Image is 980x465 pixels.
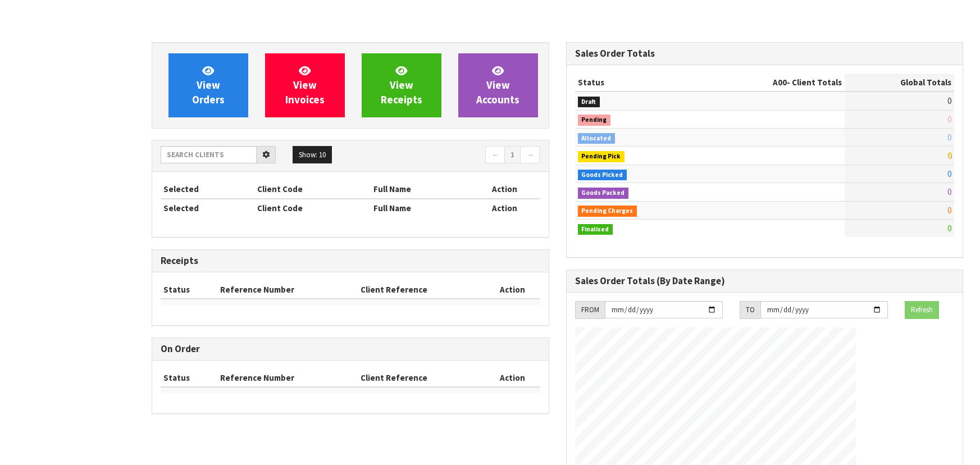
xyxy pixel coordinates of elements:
span: Pending Charges [578,206,637,217]
span: View Accounts [476,64,519,106]
span: Pending [578,115,611,126]
div: TO [740,301,760,319]
nav: Page navigation [359,146,540,166]
div: FROM [575,301,605,319]
th: Client Code [254,180,371,198]
input: Search clients [161,146,257,163]
h3: Sales Order Totals (By Date Range) [575,276,955,286]
th: Action [470,199,540,217]
span: 0 [947,132,951,143]
th: Reference Number [217,369,358,387]
span: 0 [947,223,951,234]
span: View Invoices [285,64,325,106]
span: 0 [947,186,951,197]
th: Action [485,369,540,387]
th: Reference Number [217,281,358,299]
span: Goods Picked [578,170,627,181]
span: Finalised [578,224,613,235]
th: Action [485,281,540,299]
th: Full Name [371,180,470,198]
a: ViewInvoices [265,53,345,117]
span: 0 [947,95,951,106]
span: A00 [773,77,787,88]
th: Client Code [254,199,371,217]
th: Status [161,369,217,387]
a: ViewOrders [168,53,248,117]
th: Action [470,180,540,198]
span: View Receipts [381,64,422,106]
h3: Sales Order Totals [575,48,955,59]
a: ← [485,146,505,164]
span: Pending Pick [578,151,625,162]
span: Allocated [578,133,616,144]
th: Client Reference [358,281,486,299]
span: 0 [947,114,951,125]
a: 1 [504,146,521,164]
h3: Receipts [161,256,540,266]
th: Status [575,74,700,92]
span: Draft [578,97,600,108]
button: Refresh [905,301,939,319]
a: ViewAccounts [458,53,538,117]
th: Selected [161,199,254,217]
th: Global Totals [845,74,954,92]
h3: On Order [161,344,540,354]
span: View Orders [192,64,225,106]
span: 0 [947,205,951,216]
span: Goods Packed [578,188,629,199]
th: - Client Totals [700,74,845,92]
button: Show: 10 [293,146,332,164]
span: 0 [947,150,951,161]
th: Client Reference [358,369,486,387]
a: → [520,146,540,164]
th: Status [161,281,217,299]
a: ViewReceipts [362,53,441,117]
th: Full Name [371,199,470,217]
th: Selected [161,180,254,198]
span: 0 [947,168,951,179]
